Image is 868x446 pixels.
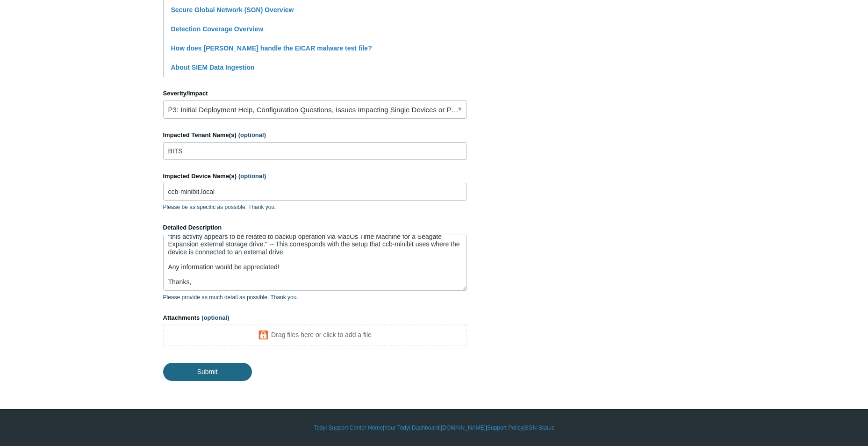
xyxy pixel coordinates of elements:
a: Todyl Support Center Home [314,424,383,432]
a: Your Todyl Dashboard [384,424,439,432]
a: About SIEM Data Ingestion [171,64,255,71]
span: (optional) [201,314,229,321]
label: Impacted Tenant Name(s) [163,130,467,140]
p: Please be as specific as possible. Thank you. [163,203,467,211]
a: [DOMAIN_NAME] [441,424,486,432]
label: Severity/Impact [163,89,467,98]
a: Secure Global Network (SGN) Overview [171,6,294,14]
label: Impacted Device Name(s) [163,172,467,181]
a: SGN Status [525,424,554,432]
label: Detailed Description [163,223,467,232]
a: P3: Initial Deployment Help, Configuration Questions, Issues Impacting Single Devices or Past Out... [163,100,467,119]
input: Submit [163,363,252,381]
span: (optional) [238,173,266,180]
p: Please provide as much detail as possible. Thank you. [163,293,467,302]
span: (optional) [238,131,266,138]
div: | | | | [163,424,705,432]
a: Support Policy [487,424,523,432]
label: Attachments [163,313,467,323]
a: How does [PERSON_NAME] handle the EICAR malware test file? [171,44,372,52]
a: Detection Coverage Overview [171,25,264,33]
